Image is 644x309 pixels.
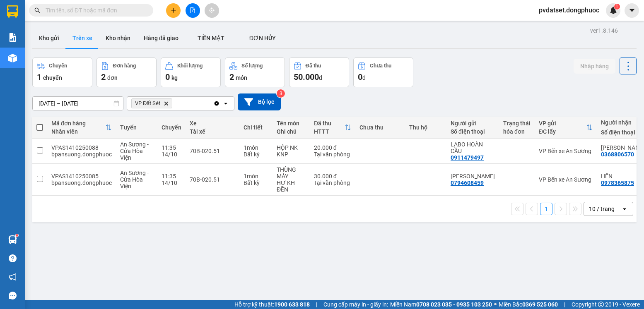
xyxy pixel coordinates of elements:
[249,35,276,41] span: ĐƠN HỦY
[51,144,112,151] div: VPAS1410250088
[205,3,219,18] button: aim
[190,120,235,127] div: Xe
[9,273,17,281] span: notification
[34,7,40,13] span: search
[539,120,586,127] div: VP gửi
[32,57,92,87] button: Chuyến1chuyến
[451,180,484,186] div: 0794608459
[37,72,41,82] span: 1
[164,101,169,106] svg: Delete
[229,72,234,82] span: 2
[177,63,203,69] div: Khối lượng
[66,28,99,48] button: Trên xe
[7,5,18,18] img: logo-vxr
[590,26,618,35] div: ver 1.8.146
[236,74,247,81] span: món
[51,173,112,180] div: VPAS1410250085
[131,98,172,108] span: VP Đất Sét, close by backspace
[171,7,176,13] span: plus
[323,300,388,309] span: Cung cấp máy in - giấy in:
[539,128,586,135] div: ĐC lấy
[314,151,351,158] div: Tại văn phòng
[601,151,634,158] div: 0368806570
[319,74,322,81] span: đ
[9,292,17,299] span: message
[190,7,195,13] span: file-add
[99,28,137,48] button: Kho nhận
[209,7,215,13] span: aim
[535,117,597,139] th: Toggle SortBy
[47,117,116,139] th: Toggle SortBy
[451,173,495,180] div: NGỌC LAM
[314,144,351,151] div: 20.000 đ
[161,57,221,87] button: Khối lượng0kg
[186,3,200,18] button: file-add
[532,5,606,15] span: pvdatset.dongphuoc
[359,124,401,131] div: Chưa thu
[113,63,136,69] div: Đơn hàng
[222,100,229,107] svg: open
[409,124,442,131] div: Thu hộ
[244,173,268,180] div: 1 món
[625,3,639,18] button: caret-down
[241,63,263,69] div: Số lượng
[314,128,345,135] div: HTTT
[564,300,565,309] span: |
[277,89,285,98] sup: 3
[244,124,268,131] div: Chi tiết
[135,100,160,107] span: VP Đất Sét
[244,151,268,158] div: Bất kỳ
[274,301,310,308] strong: 1900 633 818
[390,300,492,309] span: Miền Nam
[244,144,268,151] div: 1 món
[51,120,105,127] div: Mã đơn hàng
[238,93,281,110] button: Bộ lọc
[96,57,157,87] button: Đơn hàng2đơn
[314,180,351,186] div: Tại văn phòng
[621,206,628,212] svg: open
[43,74,62,81] span: chuyến
[277,128,306,135] div: Ghi chú
[137,28,185,48] button: Hàng đã giao
[277,166,306,180] div: THÙNG MÁY
[165,72,170,82] span: 0
[539,148,593,154] div: VP Bến xe An Sương
[8,235,17,244] img: warehouse-icon
[362,74,366,81] span: đ
[107,74,118,81] span: đơn
[198,35,224,41] span: TIỀN MẶT
[628,7,636,14] span: caret-down
[451,128,495,135] div: Số điện thoại
[316,300,317,309] span: |
[589,205,615,213] div: 10 / trang
[120,141,149,161] span: An Sương - Cửa Hòa Viện
[51,180,112,186] div: bpansuong.dongphuoc
[213,100,220,107] svg: Clear all
[51,151,112,158] div: bpansuong.dongphuoc
[32,28,66,48] button: Kho gửi
[314,173,351,180] div: 30.000 đ
[306,63,321,69] div: Đã thu
[51,128,105,135] div: Nhân viên
[225,57,285,87] button: Số lượng2món
[8,33,17,42] img: solution-icon
[539,176,593,183] div: VP Bến xe An Sương
[598,302,604,307] span: copyright
[358,72,362,82] span: 0
[9,254,17,262] span: question-circle
[370,63,391,69] div: Chưa thu
[574,59,615,74] button: Nhập hàng
[190,128,235,135] div: Tài xế
[190,148,235,154] div: 70B-020.51
[503,128,531,135] div: hóa đơn
[162,180,181,186] div: 14/10
[614,4,620,10] sup: 1
[49,63,67,69] div: Chuyến
[310,117,355,139] th: Toggle SortBy
[33,97,123,110] input: Select a date range.
[234,300,310,309] span: Hỗ trợ kỹ thuật:
[8,54,17,62] img: warehouse-icon
[277,151,306,158] div: KNP
[101,72,106,82] span: 2
[162,151,181,158] div: 14/10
